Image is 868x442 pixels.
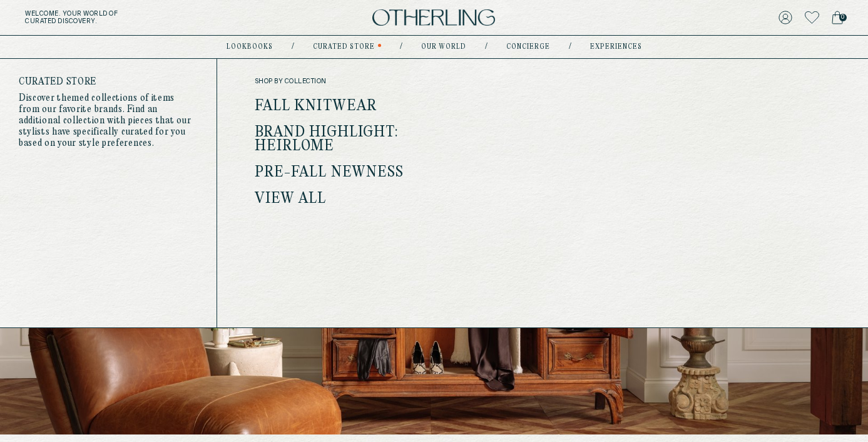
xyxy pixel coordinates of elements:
[255,191,327,207] a: View all
[372,9,495,26] img: logo
[255,98,377,115] a: Fall Knitwear
[400,42,402,52] div: /
[485,42,488,52] div: /
[19,93,198,149] p: Discover themed collections of items from our favorite brands. Find an additional collection with...
[255,78,453,85] span: shop by collection
[227,44,273,50] a: lookbooks
[292,42,294,52] div: /
[25,10,270,25] h5: Welcome . Your world of curated discovery.
[255,165,404,181] a: Pre-Fall Newness
[839,14,847,21] span: 0
[506,44,550,50] a: concierge
[590,44,642,50] a: experiences
[421,44,466,50] a: Our world
[313,44,375,50] a: Curated store
[19,78,198,86] h4: Curated store
[255,125,399,155] a: Brand Highlight: Heirlome
[569,42,571,52] div: /
[832,9,843,26] a: 0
